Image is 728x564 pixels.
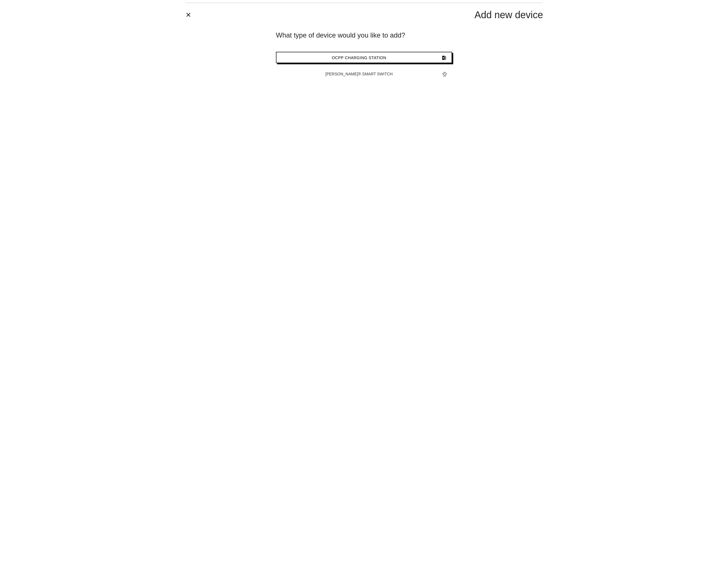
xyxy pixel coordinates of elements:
[185,11,192,18] i: close
[276,52,452,63] button: OCPP Charging Stationev_station
[276,30,452,40] div: What type of device would you like to add?
[442,69,448,79] i: settings_power
[441,52,447,63] i: ev_station
[325,72,393,76] span: [PERSON_NAME]® Smart Switch
[475,9,543,20] span: Add new device
[332,55,386,60] span: OCPP Charging Station
[276,69,452,79] button: [PERSON_NAME]® Smart Switchsettings_power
